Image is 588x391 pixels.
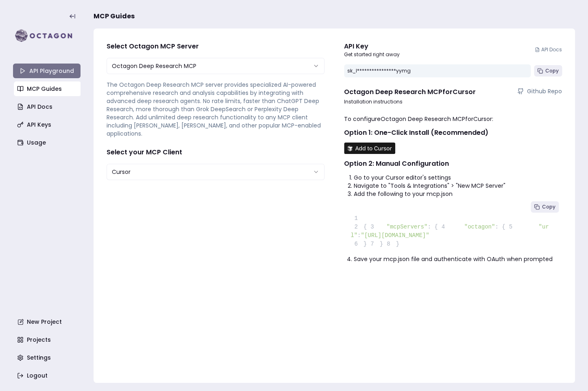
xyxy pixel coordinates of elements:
[13,28,81,44] img: logo-rect-yK7x_WSZ.svg
[354,255,562,263] li: Save your mcp.json file and authenticate with OAuth when prompted
[344,99,562,105] p: Installation instructions
[427,224,438,230] span: : {
[545,68,559,74] span: Copy
[351,241,367,247] span: }
[367,223,380,231] span: 3
[107,81,324,138] p: The Octagon Deep Research MCP server provides specialized AI-powered comprehensive research and a...
[386,224,427,230] span: "mcpServers"
[354,174,562,182] li: Go to your Cursor editor's settings
[14,314,81,329] a: New Project
[14,117,81,132] a: API Keys
[535,46,562,53] a: API Docs
[351,214,364,223] span: 1
[351,240,364,248] span: 6
[354,190,562,198] li: Add the following to your mcp.json
[542,204,555,210] span: Copy
[14,332,81,347] a: Projects
[357,232,361,239] span: :
[14,368,81,383] a: Logout
[351,223,364,231] span: 2
[383,241,399,247] span: }
[344,159,562,169] h2: Option 2: Manual Configuration
[344,42,400,51] div: API Key
[438,223,451,231] span: 4
[13,64,81,78] a: API Playground
[517,87,562,95] a: Github Repo
[14,81,81,96] a: MCP Guides
[14,135,81,150] a: Usage
[361,232,429,239] span: "[URL][DOMAIN_NAME]"
[14,99,81,114] a: API Docs
[534,65,562,77] button: Copy
[107,147,324,157] h4: Select your MCP Client
[14,350,81,365] a: Settings
[344,115,562,123] p: To configure Octagon Deep Research MCP for Cursor :
[531,201,559,213] button: Copy
[464,224,495,230] span: "octagon"
[344,143,395,154] img: Install MCP Server
[94,11,135,21] span: MCP Guides
[344,87,476,97] h4: Octagon Deep Research MCP for Cursor
[367,241,383,247] span: }
[383,240,396,248] span: 8
[505,223,518,231] span: 5
[527,87,562,95] span: Github Repo
[344,51,400,58] p: Get started right away
[344,128,562,138] h2: Option 1: One-Click Install (Recommended)
[351,224,367,230] span: {
[354,182,562,190] li: Navigate to "Tools & Integrations" > "New MCP Server"
[495,224,505,230] span: : {
[107,42,324,51] h4: Select Octagon MCP Server
[367,240,380,248] span: 7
